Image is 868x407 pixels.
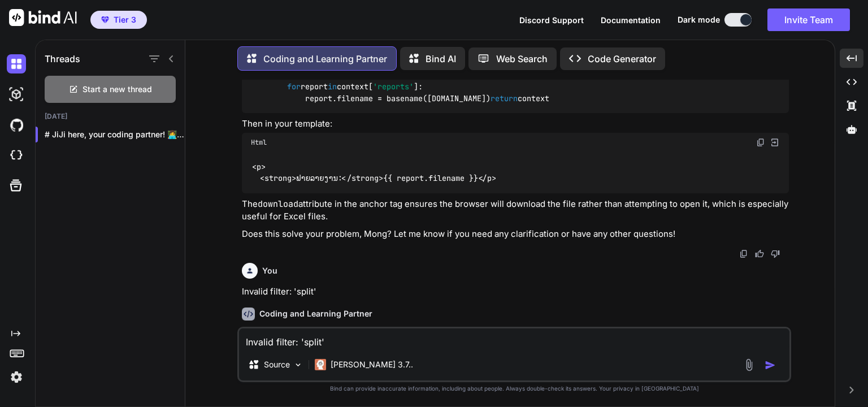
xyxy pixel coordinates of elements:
p: The attribute in the anchor tag ensures the browser will download the file rather than attempting... [242,198,789,223]
h6: You [262,265,277,276]
img: dislike [771,249,780,258]
p: Then in your template: [242,118,789,131]
p: Coding and Learning Partner [263,52,387,66]
h6: Coding and Learning Partner [259,308,372,319]
img: copy [739,249,748,258]
img: settings [7,367,26,387]
span: </ > [342,173,383,183]
button: Documentation [601,14,661,26]
p: Invalid filter: 'split' [242,285,789,298]
code: ຟາຍລາຍງານ: {{ report.filename }} [251,161,497,184]
span: Documentation [601,15,661,25]
img: Claude 3.7 Sonnet (Anthropic) [315,359,326,370]
img: darkChat [7,54,26,73]
img: Bind AI [9,9,77,26]
button: Discord Support [519,14,584,26]
img: icon [765,360,776,371]
code: download [258,198,298,210]
img: darkAi-studio [7,85,26,104]
img: Open in Browser [770,137,780,148]
p: Bind can provide inaccurate information, including about people. Always double-check its answers.... [237,384,791,393]
p: Web Search [496,52,548,66]
img: Pick Models [293,360,303,370]
span: Html [251,138,267,147]
span: strong [264,173,292,183]
img: cloudideIcon [7,146,26,165]
span: p [257,162,261,172]
span: return [491,93,518,103]
img: like [755,249,764,258]
span: < > [252,162,266,172]
span: for [287,82,301,92]
span: </ > [478,173,496,183]
span: p [487,173,492,183]
span: 'reports' [373,82,414,92]
p: Code Generator [588,52,656,66]
button: Invite Team [767,8,850,31]
span: Dark mode [678,14,720,25]
h2: [DATE] [36,112,185,121]
span: Tier 3 [114,14,136,25]
img: attachment [743,358,756,371]
p: [PERSON_NAME] 3.7.. [331,359,413,370]
span: Start a new thread [83,84,152,95]
span: < > [260,173,296,183]
p: Source [264,359,290,370]
span: Discord Support [519,15,584,25]
p: Does this solve your problem, Mong? Let me know if you need any clarification or have any other q... [242,228,789,241]
img: premium [101,16,109,23]
span: in [328,82,337,92]
span: strong [351,173,379,183]
h1: Threads [45,52,80,66]
p: # JiJi here, your coding partner! 👩‍💻 ... [45,129,185,140]
p: Bind AI [426,52,456,66]
img: copy [756,138,765,147]
button: premiumTier 3 [90,11,147,29]
img: githubDark [7,115,26,135]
